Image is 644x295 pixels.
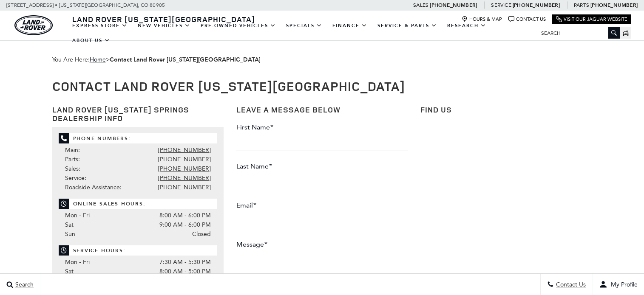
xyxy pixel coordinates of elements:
[90,56,106,63] a: Home
[65,268,74,275] span: Sat
[236,162,272,171] label: Last Name
[52,106,224,123] h3: Land Rover [US_STATE] Springs Dealership Info
[65,156,80,163] span: Parts:
[14,15,53,35] a: land-rover
[236,201,256,210] label: Email
[90,56,261,63] span: >
[14,15,53,35] img: Land Rover
[590,2,638,8] a: [PHONE_NUMBER]
[442,18,491,33] a: Research
[158,184,211,191] a: [PHONE_NUMBER]
[196,18,281,33] a: Pre-Owned Vehicles
[159,211,211,220] span: 8:00 AM - 6:00 PM
[110,56,261,64] strong: Contact Land Rover [US_STATE][GEOGRAPHIC_DATA]
[59,133,217,143] span: Phone Numbers:
[133,18,196,33] a: New Vehicles
[430,2,477,8] a: [PHONE_NUMBER]
[52,53,592,66] div: Breadcrumbs
[236,123,273,132] label: First Name
[593,274,644,295] button: user-profile-menu
[554,281,586,288] span: Contact Us
[65,212,90,219] span: Mon - Fri
[158,174,211,182] a: [PHONE_NUMBER]
[72,14,255,24] span: Land Rover [US_STATE][GEOGRAPHIC_DATA]
[535,28,620,38] input: Search
[192,230,211,239] span: Closed
[52,79,592,93] h1: Contact Land Rover [US_STATE][GEOGRAPHIC_DATA]
[508,16,546,22] a: Contact Us
[236,106,408,114] h3: Leave a Message Below
[327,18,372,33] a: Finance
[67,14,260,24] a: Land Rover [US_STATE][GEOGRAPHIC_DATA]
[159,267,211,276] span: 8:00 AM - 5:00 PM
[281,18,327,33] a: Specials
[158,156,211,163] a: [PHONE_NUMBER]
[65,230,75,238] span: Sun
[236,240,267,249] label: Message
[13,281,34,288] span: Search
[420,106,592,114] h3: Find Us
[6,2,165,8] a: [STREET_ADDRESS] • [US_STATE][GEOGRAPHIC_DATA], CO 80905
[65,184,122,191] span: Roadside Assistance:
[65,174,86,182] span: Service:
[491,2,511,8] span: Service
[52,53,592,66] span: You Are Here:
[67,33,115,48] a: About Us
[574,2,589,8] span: Parts
[67,18,535,48] nav: Main Navigation
[420,118,592,286] iframe: Dealer location map
[67,18,133,33] a: EXPRESS STORE
[372,18,442,33] a: Service & Parts
[59,245,217,256] span: Service Hours:
[556,16,627,22] a: Visit Our Jaguar Website
[159,220,211,230] span: 9:00 AM - 6:00 PM
[65,146,80,154] span: Main:
[59,199,217,209] span: Online Sales Hours:
[65,165,80,172] span: Sales:
[159,258,211,267] span: 7:30 AM - 5:30 PM
[462,16,502,22] a: Hours & Map
[158,146,211,154] a: [PHONE_NUMBER]
[65,221,74,228] span: Sat
[413,2,428,8] span: Sales
[65,258,90,266] span: Mon - Fri
[607,281,638,288] span: My Profile
[513,2,560,8] a: [PHONE_NUMBER]
[158,165,211,172] a: [PHONE_NUMBER]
